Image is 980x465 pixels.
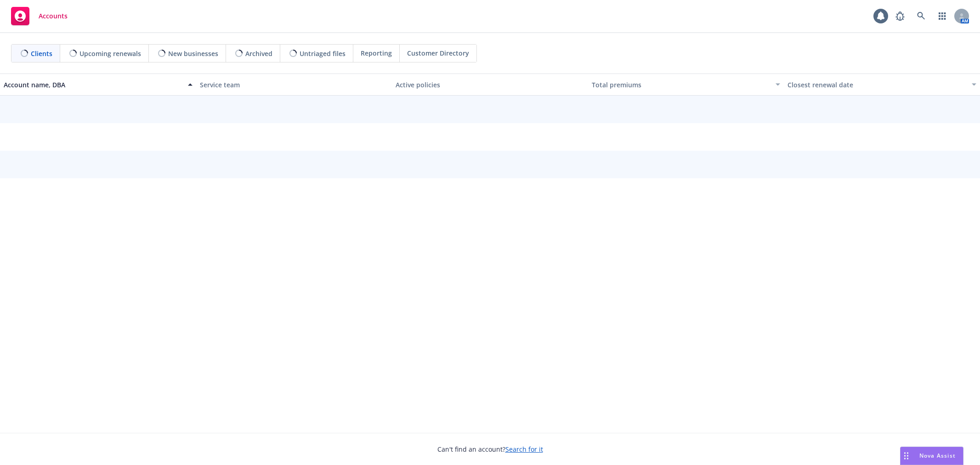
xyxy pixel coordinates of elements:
a: Switch app [933,7,952,25]
a: Accounts [7,3,71,29]
span: Clients [31,49,52,58]
button: Total premiums [588,74,784,96]
span: Untriaged files [300,49,346,58]
span: Accounts [39,12,68,20]
div: Service team [200,80,389,90]
span: Reporting [361,48,392,58]
div: Closest renewal date [787,80,966,90]
span: New businesses [168,49,218,58]
a: Search [912,7,930,25]
div: Active policies [396,80,584,90]
span: Nova Assist [919,452,956,459]
button: Active policies [392,74,588,96]
div: Drag to move [901,447,912,465]
button: Closest renewal date [784,74,980,96]
button: Service team [196,74,392,96]
div: Total premiums [592,80,770,90]
a: Search for it [505,445,543,454]
button: Nova Assist [900,447,963,465]
a: Report a Bug [891,7,909,25]
span: Customer Directory [407,48,469,58]
span: Archived [245,49,272,58]
div: Account name, DBA [4,80,182,90]
span: Upcoming renewals [79,49,141,58]
span: Can't find an account? [437,444,543,454]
